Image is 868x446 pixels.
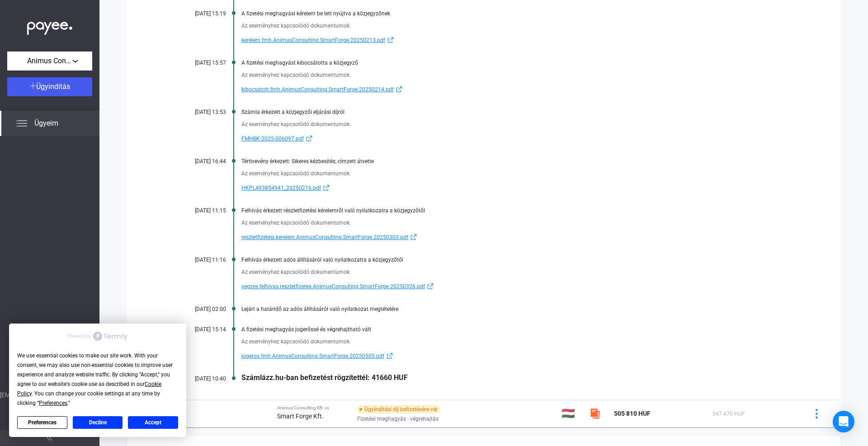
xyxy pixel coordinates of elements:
[807,404,826,423] button: more-blue
[241,337,796,346] div: Az eseményhez kapcsolódó dokumentumok:
[241,109,796,115] div: Számla érkezett a közjegyzői eljárási díjról
[558,400,586,427] td: 🇭🇺
[172,257,226,263] div: [DATE] 11:16
[241,183,321,193] span: HKPL493854941_20250216.pdf
[241,351,384,361] span: jogeros.fmh.AnimusConsulting.SmartForge.20250505.pdf
[241,373,796,382] div: Számlázz.hu-ban befizetést rögzítettél: 41660 HUF
[7,52,92,70] button: Animus Consulting Kft.
[34,118,58,129] span: Ügyeim
[277,405,350,411] div: Animus Consulting Kft. vs
[16,118,27,129] img: list.svg
[172,158,226,164] div: [DATE] 16:44
[9,324,186,437] div: Cookie Consent Prompt
[241,120,796,129] div: Az eseményhez kapcsolódó dokumentumok:
[277,413,324,420] strong: Smart Forge Kft.
[833,411,854,432] div: Open Intercom Messenger
[27,56,72,66] span: Animus Consulting Kft.
[17,381,161,397] span: Cookie Policy
[357,405,440,414] div: Ügyindítási díj befizetésére vár
[128,416,178,429] button: Accept
[241,21,796,30] div: Az eseményhez kapcsolódó dokumentumok:
[172,60,226,66] div: [DATE] 15:57
[241,169,796,178] div: Az eseményhez kapcsolódó dokumentumok:
[172,10,226,17] div: [DATE] 15:19
[590,408,600,419] img: szamlazzhu-mini
[241,60,796,66] div: A fizetési meghagyást kibocsátotta a közjegyző
[73,416,123,429] button: Decline
[614,410,651,417] span: 505 810 HUF
[385,37,396,43] img: external-link-blue
[241,84,394,95] span: kibocsatott.fmh.AnimusConsulting.SmartForge.20250214.pdf
[241,158,796,164] div: Tértivevény érkezett: Sikeres kézbesítés, címzett átvette
[241,281,425,292] span: vegzes.felhivas.reszletfizetes.AnimusConsulting.SmartForge.20250326.pdf
[321,184,332,191] img: external-link-blue
[241,35,385,46] span: kerelem.fmh.AnimusConsulting.SmartForge.20250213.pdf
[357,413,439,424] span: Fizetési meghagyás - végrehajtás
[241,232,796,243] a: reszletfizetesi.kerelem.AnimusConsulting.SmartForge.20250303.pdfexternal-link-blue
[304,135,315,142] img: external-link-blue
[241,10,796,17] div: A fizetési meghagyási kérelem be lett nyújtva a közjegyzőnek
[17,416,67,429] button: Preferences
[172,326,226,333] div: [DATE] 15:14
[241,218,796,227] div: Az eseményhez kapcsolódó dokumentumok:
[7,77,92,96] button: Ügyindítás
[384,352,395,359] img: external-link-blue
[241,35,796,46] a: kerelem.fmh.AnimusConsulting.SmartForge.20250213.pdfexternal-link-blue
[241,268,796,277] div: Az eseményhez kapcsolódó dokumentumok:
[425,283,436,290] img: external-link-blue
[394,86,405,93] img: external-link-blue
[172,109,226,115] div: [DATE] 13:53
[241,70,796,80] div: Az eseményhez kapcsolódó dokumentumok:
[241,133,304,144] span: FMHBK-2025-006097.pdf
[241,281,796,292] a: vegzes.felhivas.reszletfizetes.AnimusConsulting.SmartForge.20250326.pdfexternal-link-blue
[27,17,72,35] img: white-payee-white-dot.svg
[36,82,70,91] span: Ügyindítás
[17,351,178,408] div: We use essential cookies to make our site work. With your consent, we may also use non-essential ...
[812,409,821,418] img: more-blue
[241,326,796,333] div: A fizetési meghagyás jogerőssé és végrehajtható vált
[172,207,226,214] div: [DATE] 11:15
[241,133,796,144] a: FMHBK-2025-006097.pdfexternal-link-blue
[172,306,226,312] div: [DATE] 02:00
[30,83,36,89] img: plus-white.svg
[241,306,796,312] div: Lejárt a határidő az adós állításáról való nyilatkozat megtételére
[241,183,796,193] a: HKPL493854941_20250216.pdfexternal-link-blue
[172,376,226,382] div: [DATE] 10:40
[68,332,127,341] img: Powered by Termly
[712,411,745,417] span: 547 470 HUF
[241,232,408,243] span: reszletfizetesi.kerelem.AnimusConsulting.SmartForge.20250303.pdf
[241,207,796,214] div: Felhívás érkezett részletfizetési kérelemről való nyilatkozatra a közjegyzőtől
[408,234,419,240] img: external-link-blue
[47,435,52,441] img: arrow-double-left-grey.svg
[241,257,796,263] div: Felhívás érkezett adós állításáról való nyilatkozatra a közjegyzőtől
[241,351,796,361] a: jogeros.fmh.AnimusConsulting.SmartForge.20250505.pdfexternal-link-blue
[39,400,67,406] span: Preferences
[241,84,796,95] a: kibocsatott.fmh.AnimusConsulting.SmartForge.20250214.pdfexternal-link-blue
